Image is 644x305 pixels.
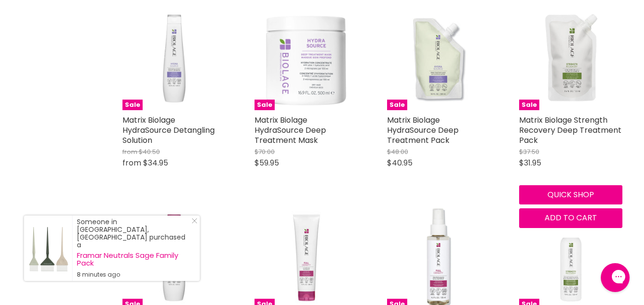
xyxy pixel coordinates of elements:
span: $40.50 [139,147,160,156]
span: Sale [255,100,275,111]
span: Add to cart [545,212,597,223]
img: Matrix Biolage HydraSource Deep Treatment Mask [255,7,358,110]
span: Sale [387,100,407,111]
small: 8 minutes ago [77,271,190,279]
span: $40.95 [387,157,413,168]
a: Matrix Biolage Strength Recovery Deep Treatment PackSale [519,7,622,110]
span: $59.95 [255,157,279,168]
img: Matrix Biolage Strength Recovery Deep Treatment Pack [519,8,622,109]
a: Visit product page [24,216,72,281]
a: Framar Neutrals Sage Family Pack [77,252,190,267]
a: Matrix Biolage HydraSource Deep Treatment Mask [255,114,326,146]
span: from [122,147,137,156]
span: $37.50 [519,147,539,156]
a: Matrix Biolage HydraSource Deep Treatment PackSale [387,7,490,110]
span: from [122,157,141,168]
span: $70.00 [255,147,275,156]
a: Matrix Biolage HydraSource Detangling Solution [122,114,215,146]
a: Close Notification [188,218,197,228]
span: $48.00 [387,147,408,156]
span: Sale [519,100,539,111]
button: Quick shop [519,185,622,204]
div: Someone in [GEOGRAPHIC_DATA], [GEOGRAPHIC_DATA] purchased a [77,218,190,279]
button: Add to cart [519,208,622,228]
img: Matrix Biolage HydraSource Deep Treatment Pack [387,7,490,110]
a: Matrix Biolage Strength Recovery Deep Treatment Pack [519,114,621,146]
span: $34.95 [143,157,168,168]
iframe: Gorgias live chat messenger [596,260,634,295]
img: Matrix Biolage HydraSource Detangling Solution [122,7,226,110]
svg: Close Icon [192,218,197,224]
span: Sale [122,100,143,111]
a: Matrix Biolage HydraSource Detangling SolutionSale [122,7,226,110]
a: Matrix Biolage HydraSource Deep Treatment Pack [387,114,459,146]
span: $31.95 [519,157,541,168]
a: Matrix Biolage HydraSource Deep Treatment MaskSale [255,7,358,110]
